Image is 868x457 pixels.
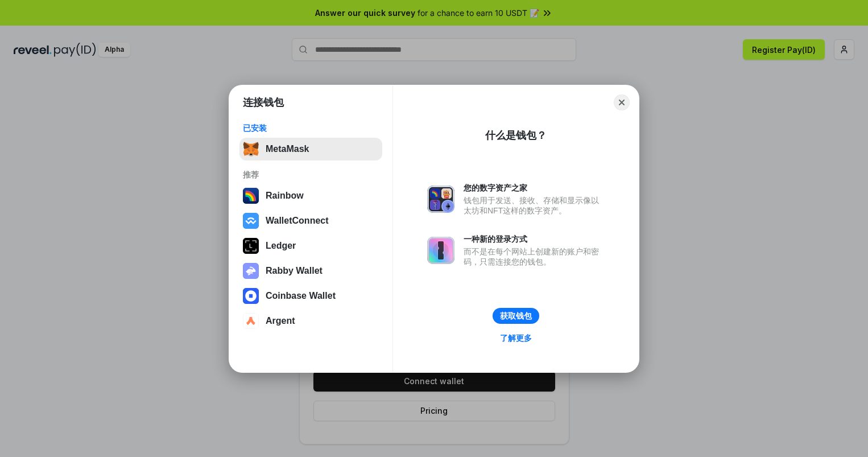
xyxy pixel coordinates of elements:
div: Rabby Wallet [266,266,323,276]
h1: 连接钱包 [243,96,284,109]
img: svg+xml,%3Csvg%20width%3D%2228%22%20height%3D%2228%22%20viewBox%3D%220%200%2028%2028%22%20fill%3D... [243,288,259,304]
div: 已安装 [243,123,379,133]
button: MetaMask [239,138,382,160]
div: Ledger [266,241,296,251]
div: 了解更多 [500,333,532,343]
button: Rainbow [239,184,382,207]
img: svg+xml,%3Csvg%20xmlns%3D%22http%3A%2F%2Fwww.w3.org%2F2000%2Fsvg%22%20fill%3D%22none%22%20viewBox... [243,263,259,279]
button: Close [614,94,630,110]
div: Rainbow [266,191,304,201]
div: 钱包用于发送、接收、存储和显示像以太坊和NFT这样的数字资产。 [464,195,605,216]
img: svg+xml,%3Csvg%20width%3D%2228%22%20height%3D%2228%22%20viewBox%3D%220%200%2028%2028%22%20fill%3D... [243,313,259,329]
img: svg+xml,%3Csvg%20fill%3D%22none%22%20height%3D%2233%22%20viewBox%3D%220%200%2035%2033%22%20width%... [243,141,259,157]
div: 推荐 [243,170,379,180]
div: 而不是在每个网站上创建新的账户和密码，只需连接您的钱包。 [464,246,605,267]
div: 获取钱包 [500,311,532,321]
div: 一种新的登录方式 [464,234,605,244]
div: WalletConnect [266,216,329,226]
div: Coinbase Wallet [266,291,336,301]
img: svg+xml,%3Csvg%20xmlns%3D%22http%3A%2F%2Fwww.w3.org%2F2000%2Fsvg%22%20fill%3D%22none%22%20viewBox... [427,237,454,264]
button: Argent [239,310,382,332]
div: 您的数字资产之家 [464,183,605,193]
img: svg+xml,%3Csvg%20xmlns%3D%22http%3A%2F%2Fwww.w3.org%2F2000%2Fsvg%22%20fill%3D%22none%22%20viewBox... [427,186,454,213]
button: Rabby Wallet [239,260,382,282]
img: svg+xml,%3Csvg%20width%3D%2228%22%20height%3D%2228%22%20viewBox%3D%220%200%2028%2028%22%20fill%3D... [243,213,259,229]
div: Argent [266,316,295,326]
button: WalletConnect [239,209,382,232]
div: MetaMask [266,144,309,154]
div: 什么是钱包？ [485,129,547,142]
button: 获取钱包 [493,308,539,324]
a: 了解更多 [493,331,539,345]
button: Coinbase Wallet [239,285,382,307]
img: svg+xml,%3Csvg%20xmlns%3D%22http%3A%2F%2Fwww.w3.org%2F2000%2Fsvg%22%20width%3D%2228%22%20height%3... [243,238,259,254]
button: Ledger [239,234,382,257]
img: svg+xml,%3Csvg%20width%3D%22120%22%20height%3D%22120%22%20viewBox%3D%220%200%20120%20120%22%20fil... [243,188,259,204]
